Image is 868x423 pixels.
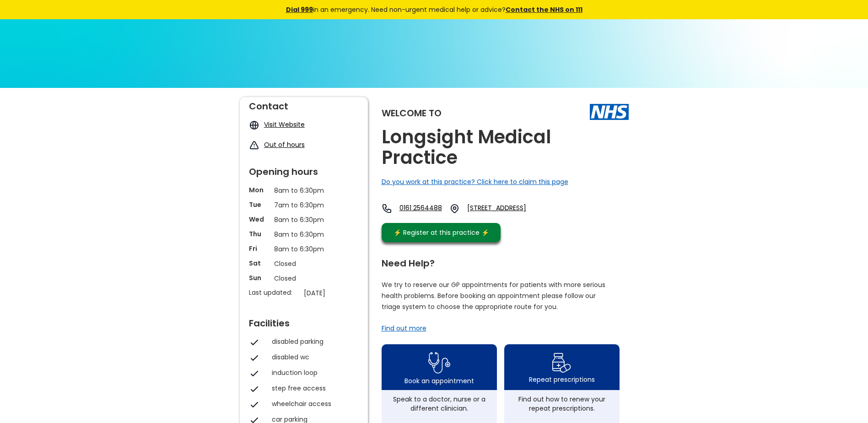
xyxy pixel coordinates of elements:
p: Sat [249,259,270,268]
a: 0161 2564488 [399,203,442,214]
div: Opening hours [249,163,359,176]
p: [DATE] [304,288,363,298]
p: Fri [249,244,270,253]
p: Thu [249,229,270,239]
div: Need Help? [382,254,620,268]
a: ⚡️ Register at this practice ⚡️ [382,223,501,242]
p: We try to reserve our GP appointments for patients with more serious health problems. Before book... [382,279,606,312]
p: Closed [274,273,334,283]
div: disabled wc [272,352,354,362]
div: Repeat prescriptions [529,375,595,384]
img: exclamation icon [249,140,259,151]
a: Contact the NHS on 111 [506,5,582,14]
div: disabled parking [272,337,354,346]
img: The NHS logo [590,104,629,119]
img: telephone icon [382,203,392,214]
p: Sun [249,273,270,282]
div: Contact [249,97,359,111]
a: [STREET_ADDRESS] [467,203,552,214]
p: 8am to 6:30pm [274,185,334,195]
p: 8am to 6:30pm [274,244,334,254]
p: Closed [274,259,334,269]
img: repeat prescription icon [552,351,571,375]
div: step free access [272,384,354,393]
p: Wed [249,215,270,224]
div: Welcome to [382,108,442,118]
p: Last updated: [249,288,299,297]
div: induction loop [272,368,354,377]
div: Find out how to renew your repeat prescriptions. [509,395,615,413]
p: 8am to 6:30pm [274,229,334,239]
div: wheelchair access [272,399,354,408]
div: ⚡️ Register at this practice ⚡️ [389,228,494,238]
a: Dial 999 [286,5,313,14]
a: Find out more [382,324,426,333]
img: globe icon [249,120,259,130]
div: in an emergency. Need non-urgent medical help or advice? [224,5,645,15]
a: Out of hours [264,140,305,149]
img: practice location icon [449,203,460,214]
a: Visit Website [264,120,305,129]
p: Mon [249,185,270,195]
h2: Longsight Medical Practice [382,127,629,168]
div: Book an appointment [404,376,474,385]
p: Tue [249,200,270,209]
img: book appointment icon [428,349,450,376]
a: Do you work at this practice? Click here to claim this page [382,177,568,186]
div: Speak to a doctor, nurse or a different clinician. [386,395,492,413]
p: 8am to 6:30pm [274,215,334,225]
p: 7am to 6:30pm [274,200,334,210]
div: Facilities [249,314,359,328]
